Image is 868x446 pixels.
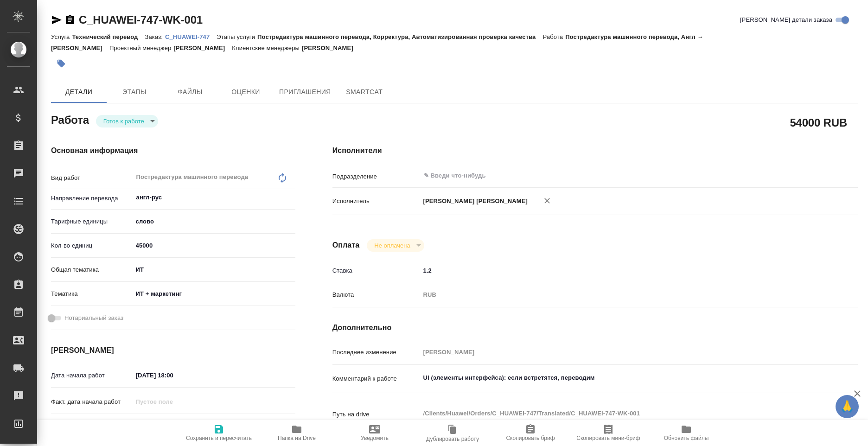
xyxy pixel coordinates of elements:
[165,33,217,40] p: C_HUAWEI-747
[51,345,295,356] h4: [PERSON_NAME]
[51,145,295,156] h4: Основная информация
[51,33,72,40] p: Услуга
[51,397,133,407] p: Факт. дата начала работ
[420,287,814,303] div: RUB
[64,14,76,25] button: Скопировать ссылку
[543,33,566,40] p: Работа
[332,290,420,299] p: Валюта
[423,170,780,181] input: ✎ Введи что-нибудь
[740,15,832,25] span: [PERSON_NAME] детали заказа
[64,313,123,323] span: Нотариальный заказ
[133,369,214,382] input: ✎ Введи что-нибудь
[51,371,133,380] p: Дата начала работ
[342,86,387,98] span: SmartCat
[51,111,89,127] h2: Работа
[165,32,217,40] a: C_HUAWEI-747
[836,395,859,418] button: 🙏
[332,322,858,333] h4: Дополнительно
[361,435,389,441] span: Уведомить
[51,241,133,250] p: Кол-во единиц
[51,173,133,183] p: Вид работ
[839,397,855,416] span: 🙏
[420,345,814,359] input: Пустое поле
[332,145,858,156] h4: Исполнители
[420,370,814,386] textarea: UI (элементы интерфейса): если встретятся, переводим
[223,86,268,98] span: Оценки
[109,45,173,51] p: Проектный менеджер
[257,33,542,40] p: Постредактура машинного перевода, Корректура, Автоматизированная проверка качества
[537,191,557,211] button: Удалить исполнителя
[133,262,295,278] div: ИТ
[133,286,295,302] div: ИТ + маркетинг
[576,435,640,441] span: Скопировать мини-бриф
[367,239,424,252] div: Готов к работе
[336,420,414,446] button: Уведомить
[420,406,814,421] textarea: /Clients/Huawei/Orders/C_HUAWEI-747/Translated/C_HUAWEI-747-WK-001
[79,13,203,26] a: C_HUAWEI-747-WK-001
[133,419,214,433] input: ✎ Введи что-нибудь
[491,420,569,446] button: Скопировать бриф
[332,410,420,419] p: Путь на drive
[51,265,133,274] p: Общая тематика
[186,435,252,441] span: Сохранить и пересчитать
[332,348,420,357] p: Последнее изменение
[180,420,258,446] button: Сохранить и пересчитать
[96,115,158,127] div: Готов к работе
[51,217,133,226] p: Тарифные единицы
[332,240,360,251] h4: Оплата
[790,115,847,130] h2: 54000 RUB
[426,436,479,442] span: Дублировать работу
[51,53,71,74] button: Добавить тэг
[290,197,292,198] button: Open
[72,33,145,40] p: Технический перевод
[279,86,331,98] span: Приглашения
[133,395,214,408] input: Пустое поле
[506,435,555,441] span: Скопировать бриф
[145,33,165,40] p: Заказ:
[332,266,420,275] p: Ставка
[217,33,257,40] p: Этапы услуги
[57,86,101,98] span: Детали
[278,435,316,441] span: Папка на Drive
[112,86,157,98] span: Этапы
[51,14,62,25] button: Скопировать ссылку для ЯМессенджера
[302,45,360,51] p: [PERSON_NAME]
[232,45,302,51] p: Клиентские менеджеры
[569,420,647,446] button: Скопировать мини-бриф
[133,239,295,252] input: ✎ Введи что-нибудь
[173,45,232,51] p: [PERSON_NAME]
[809,175,811,177] button: Open
[101,117,147,125] button: Готов к работе
[332,374,420,383] p: Комментарий к работе
[414,420,491,446] button: Дублировать работу
[420,197,528,206] p: [PERSON_NAME] [PERSON_NAME]
[371,242,413,249] button: Не оплачена
[133,214,295,229] div: слово
[664,435,709,441] span: Обновить файлы
[168,86,212,98] span: Файлы
[332,172,420,181] p: Подразделение
[51,289,133,299] p: Тематика
[332,197,420,206] p: Исполнитель
[647,420,725,446] button: Обновить файлы
[258,420,336,446] button: Папка на Drive
[51,194,133,203] p: Направление перевода
[420,264,814,277] input: ✎ Введи что-нибудь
